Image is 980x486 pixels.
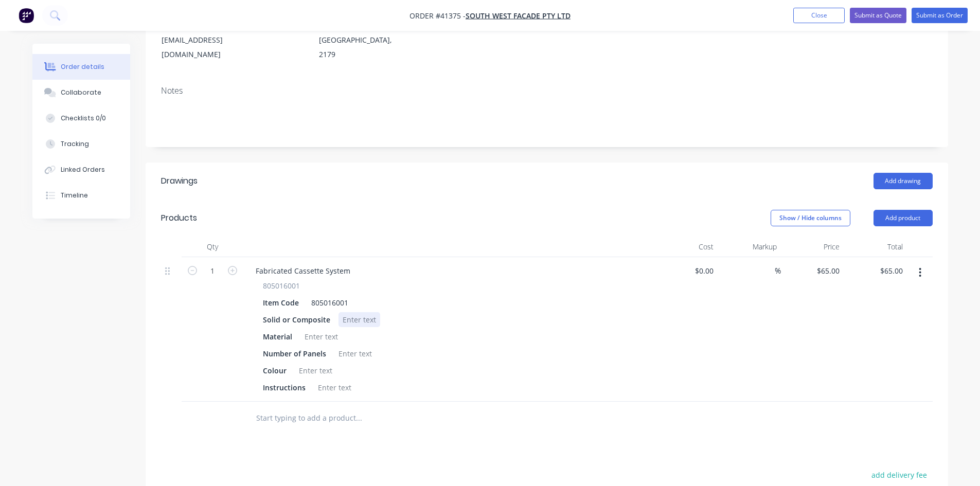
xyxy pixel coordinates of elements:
div: Collaborate [61,88,101,97]
span: % [775,265,781,277]
div: Drawings [161,175,198,187]
button: Close [793,8,845,23]
div: Instructions [259,380,310,395]
button: Checklists 0/0 [32,105,130,131]
div: 805016001 [307,295,352,310]
button: add delivery fee [866,468,933,482]
button: Timeline [32,183,130,208]
button: Submit as Order [912,8,968,23]
button: Submit as Quote [850,8,906,23]
div: Price [781,237,844,257]
div: Fabricated Cassette System [247,263,359,278]
div: [GEOGRAPHIC_DATA], [GEOGRAPHIC_DATA], [GEOGRAPHIC_DATA], 2179 [319,4,404,62]
button: Add drawing [874,173,933,189]
span: 805016001 [263,280,300,291]
div: Tracking [61,139,89,149]
div: Material [259,329,296,344]
button: Show / Hide columns [771,210,850,226]
button: Add product [874,210,933,226]
div: Total [844,237,907,257]
img: Factory [19,8,34,23]
div: Colour [259,363,291,378]
div: Number of Panels [259,346,330,361]
button: Tracking [32,131,130,157]
button: Linked Orders [32,157,130,183]
div: Checklists 0/0 [61,114,106,123]
div: Linked Orders [61,165,105,174]
div: Markup [718,237,781,257]
div: Timeline [61,191,88,200]
div: Products [161,212,197,224]
button: Collaborate [32,80,130,105]
span: Order #41375 - [409,11,466,21]
div: Item Code [259,295,303,310]
div: [PERSON_NAME][EMAIL_ADDRESS][DOMAIN_NAME] [162,19,247,62]
input: Start typing to add a product... [256,408,461,428]
div: Cost [655,237,718,257]
a: South West Facade Pty Ltd [466,11,571,21]
div: Order details [61,62,104,71]
div: Qty [182,237,243,257]
button: Order details [32,54,130,80]
div: Notes [161,86,933,96]
div: Solid or Composite [259,312,334,327]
